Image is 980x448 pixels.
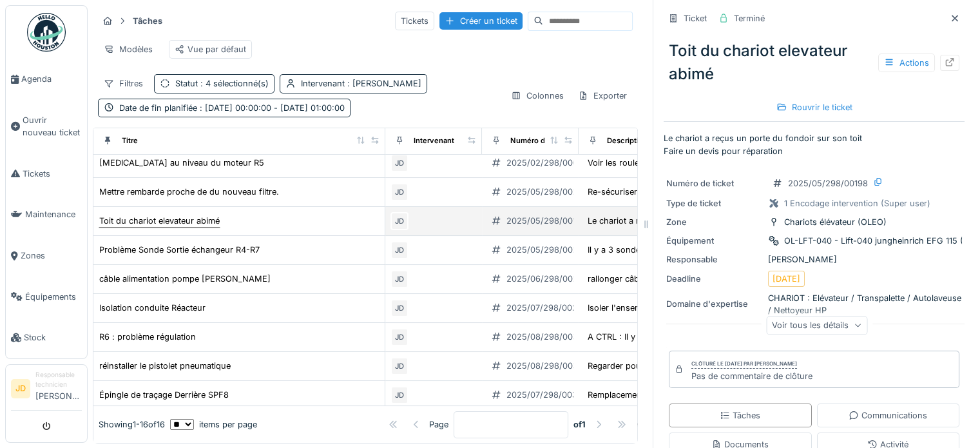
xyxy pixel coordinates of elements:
a: JD Responsable technicien[PERSON_NAME] [11,370,82,411]
div: Description [607,135,648,146]
a: Équipements [6,277,87,318]
p: Le chariot a reçus un porte du fondoir sur son toit Faire un devis pour réparation [664,132,965,157]
div: Tâches [720,409,760,422]
a: Zones [6,235,87,277]
div: 2025/05/298/00198 [788,177,868,190]
div: Exporter [572,86,633,105]
div: rallonger câble alimentation pompe [PERSON_NAME] [588,273,796,285]
span: : [PERSON_NAME] [345,79,421,88]
div: Deadline [666,273,763,285]
span: Agenda [21,73,82,85]
div: Date de fin planifiée [119,102,345,114]
span: : [DATE] 00:00:00 - [DATE] 01:00:00 [197,103,345,113]
a: Ouvrir nouveau ticket [6,100,87,153]
span: Ouvrir nouveau ticket [23,114,82,139]
span: Stock [24,331,82,344]
div: JD [390,183,408,201]
div: 2025/02/298/00087 [506,157,588,169]
div: R6 : problème régulation [99,331,196,343]
img: Badge_color-CXgf-gQk.svg [27,13,66,52]
div: Communications [849,409,927,422]
div: Numéro de ticket [510,135,572,146]
div: Isolation conduite Réacteur [99,302,206,314]
div: JD [390,270,408,288]
div: Titre [122,135,138,146]
div: Créer un ticket [439,12,523,30]
div: Chariots élévateur (OLEO) [784,216,887,228]
div: Regarder pour réinstaller le pistolet pneumati... [588,360,771,372]
div: Page [429,419,448,431]
div: [MEDICAL_DATA] au niveau du moteur R5 [99,157,264,169]
div: CHARIOT : Elévateur / Transpalette / Autolaveuse / Nettoyeur HP [666,292,962,317]
div: JD [390,357,408,375]
div: Toit du chariot elevateur abimé [664,34,965,91]
div: Numéro de ticket [666,177,763,190]
div: JD [390,386,408,404]
div: 2025/05/298/00198 [506,215,586,227]
div: 2025/07/298/00359 [506,389,588,401]
div: Responsable technicien [35,370,82,390]
div: Équipement [666,235,763,247]
div: JD [390,241,408,259]
div: 2025/08/298/00338 [506,331,588,343]
div: Pas de commentaire de clôture [691,370,812,382]
div: Rouvrir le ticket [771,99,858,116]
div: Clôturé le [DATE] par [PERSON_NAME] [691,360,797,369]
a: Agenda [6,59,87,100]
div: Modèles [98,40,159,59]
div: Type de ticket [666,197,763,209]
div: Colonnes [505,86,570,105]
div: [PERSON_NAME] [666,253,962,266]
div: items per page [170,419,257,431]
div: câble alimentation pompe [PERSON_NAME] [99,273,271,285]
div: Épingle de traçage Derrière SPF8 [99,389,229,401]
div: Le chariot a reçus un porte du fondoir sur son ... [588,215,782,227]
div: Re-sécuriser escalierS entre enfuteuse cave pro... [588,186,783,198]
div: Mettre rembarde proche de du nouveau filtre. [99,186,279,198]
div: 1 Encodage intervention (Super user) [784,197,930,209]
div: Ticket [684,12,707,24]
li: JD [11,379,30,398]
div: réinstaller le pistolet pneumatique [99,360,231,372]
div: Voir les roulements qu’il faut . Commander si b... [588,157,780,169]
div: Intervenant [301,77,421,90]
div: Zone [666,216,763,228]
div: 2025/06/298/00266 [506,273,588,285]
div: 2025/07/298/00290 [506,302,588,314]
div: Remplacement de l'épingle de traçage + Contrôle [588,389,780,401]
div: Tickets [395,12,434,30]
span: Tickets [23,168,82,180]
strong: of 1 [573,419,586,431]
div: Toit du chariot elevateur abimé [99,215,220,227]
div: Filtres [98,74,149,93]
div: Vue par défaut [175,43,246,55]
div: Isoler l'ensemble des conduites des réacteurs v... [588,302,782,314]
div: 2025/05/298/00262 [506,244,588,256]
div: Responsable [666,253,763,266]
div: Showing 1 - 16 of 16 [99,419,165,431]
div: Voir tous les détails [766,316,867,335]
span: : 4 sélectionné(s) [198,79,269,88]
div: Terminé [734,12,765,24]
div: JD [390,299,408,317]
div: JD [390,328,408,346]
a: Tickets [6,153,87,195]
span: Zones [21,249,82,262]
a: Maintenance [6,194,87,235]
div: Statut [175,77,269,90]
strong: Tâches [128,15,168,27]
div: Il y a 3 sondes sur l’échangeur : une à l’entré... [588,244,771,256]
div: Intervenant [414,135,454,146]
div: [DATE] [773,273,800,285]
div: JD [390,154,408,172]
div: JD [390,212,408,230]
span: Équipements [25,291,82,303]
div: A CTRL : Il y a peut-être qqch à creuser au ni... [588,331,773,343]
div: Actions [878,54,935,72]
span: Maintenance [25,208,82,220]
li: [PERSON_NAME] [35,370,82,407]
div: 2025/08/298/00351 [506,360,586,372]
div: 2025/05/298/00223 [506,186,588,198]
div: Problème Sonde Sortie échangeur R4-R7 [99,244,260,256]
div: Domaine d'expertise [666,298,763,310]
